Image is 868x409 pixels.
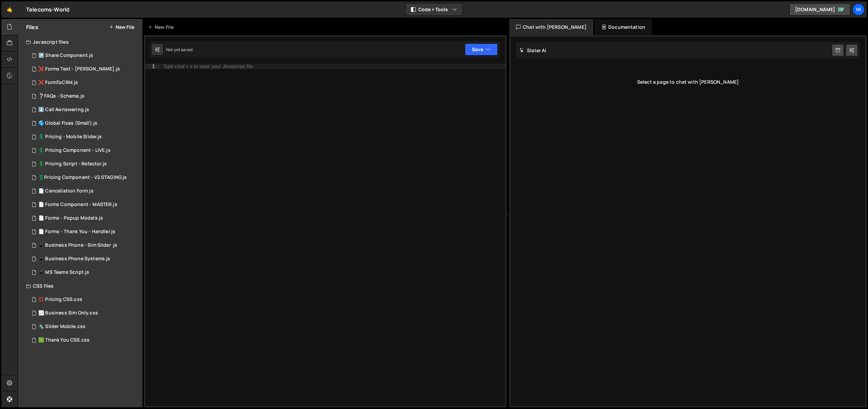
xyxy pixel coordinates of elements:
[38,229,115,235] div: 📄 Forms - Thank You - Handler.js
[38,296,82,303] div: 💢 Pricing CSS.css
[38,80,78,86] div: ❌ FormToCRM.js
[38,202,117,208] div: 📄 Forms Component - MASTER.js
[26,76,142,89] div: 7158/22493.js
[38,242,117,248] div: 📱 Business Phone - Sim Slider .js
[38,66,120,72] div: ❌ Forms Test - [PERSON_NAME].js
[38,175,127,181] div: 💲Pricing Component - V2 STAGING.js
[38,324,85,330] div: 🛝 Slider Mobile.css
[26,306,142,320] div: 7158/42062.css
[109,24,134,30] button: New File
[26,198,142,211] div: 7158/19021.js
[519,47,547,54] h2: Slater AI
[516,68,860,96] div: Select a page to chat with [PERSON_NAME]
[26,117,142,130] div: 7158/25016.js
[26,293,142,306] div: 7158/20638.css
[406,3,462,16] button: Code + Tools
[148,24,176,30] div: New File
[38,120,97,126] div: 🌎 Global Fixes (Small).js
[852,3,865,16] a: Hi
[163,64,254,69] div: Type cmd + s to save your Javascript file.
[465,43,498,56] button: Save
[26,320,142,333] div: 7158/26695.css
[38,147,111,154] div: 💲 Pricing Component - LIVE.js
[509,19,593,35] div: Chat with [PERSON_NAME]
[18,35,142,49] div: Javascript files
[38,93,84,99] div: ❔FAQs - Schema.js
[26,62,142,76] div: 7158/22340.js
[26,333,142,347] div: 7158/26417.css
[26,225,142,239] div: 7158/19460.js
[166,47,193,53] div: Not yet saved
[26,5,70,14] div: Telecoms-World
[26,23,38,31] h2: Files
[38,161,107,167] div: 💲 Pricing Script - Refactor.js
[789,3,850,16] a: [DOMAIN_NAME]
[1,1,18,18] a: 🤙
[38,256,110,262] div: 📱 Business Phone Systems.js
[26,49,142,62] div: 7158/42337.js
[38,107,89,113] div: ⬇️ Call Awnswering.js
[26,144,142,157] div: 7158/14556.js
[38,215,103,221] div: 📄 Forms - Popup Modals.js
[26,239,142,252] div: 7158/21323.js
[38,269,89,275] div: 📱 MS Teams Script.js
[38,188,94,194] div: 📄 Cancellation Form.js
[26,171,142,184] div: 7158/25820.js
[26,103,142,117] div: 7158/25631.js
[145,64,159,69] div: 1
[26,89,142,103] div: 7158/25348.js
[38,337,90,343] div: 🟩 Thank You CSS.css
[26,130,142,144] div: 7158/26222.js
[18,279,142,293] div: CSS files
[26,266,142,279] div: 7158/26371.js
[38,53,93,59] div: ↗️ Share Component.js
[38,310,98,316] div: 📈 Business Sim Only.css
[26,157,142,171] div: 7158/31009.js
[595,19,652,35] div: Documentation
[38,134,102,140] div: 💲 Pricing - Mobile Slider.js
[26,184,142,198] div: 7158/24334.js
[26,252,142,266] div: 7158/21517.js
[26,211,142,225] div: 7158/19834.js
